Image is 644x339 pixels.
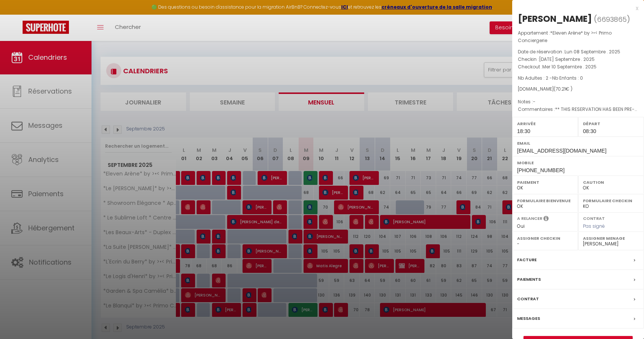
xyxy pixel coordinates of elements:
[554,86,572,92] span: ( € )
[539,56,595,62] span: [DATE] Septembre . 2025
[517,235,573,242] label: Assigner Checkin
[518,56,638,63] p: Checkin :
[543,215,549,224] i: Sélectionner OUI si vous souhaiter envoyer les séquences de messages post-checkout
[517,167,565,173] span: [PHONE_NUMBER]
[583,179,639,186] label: Caution
[517,295,539,303] label: Contrat
[565,48,620,55] span: Lun 08 Septembre . 2025
[517,179,573,186] label: Paiement
[518,86,638,93] div: [DOMAIN_NAME]
[517,315,540,322] label: Messages
[518,29,638,44] p: Appartement :
[542,64,597,70] span: Mer 10 Septembre . 2025
[517,215,542,222] label: A relancer
[517,148,606,154] span: [EMAIL_ADDRESS][DOMAIN_NAME]
[518,75,583,81] span: Nb Adultes : 2 -
[533,98,536,105] span: -
[518,13,592,25] div: [PERSON_NAME]
[517,159,639,166] label: Mobile
[517,128,530,134] span: 18:30
[517,120,573,127] label: Arrivée
[518,63,638,71] p: Checkout :
[583,128,596,134] span: 08:30
[583,197,639,204] label: Formulaire Checkin
[583,215,605,220] label: Contrat
[518,106,638,113] p: Commentaires :
[555,86,566,92] span: 70.21
[594,14,630,24] span: ( )
[583,223,605,229] span: Pas signé
[6,3,29,26] button: Ouvrir le widget de chat LiveChat
[518,30,612,44] span: *Eleven Arène* by >•< Primo Conciergerie
[583,235,639,242] label: Assigner Menage
[517,139,639,147] label: Email
[518,48,638,56] p: Date de réservation :
[552,75,583,81] span: Nb Enfants : 0
[597,15,627,24] span: 6693865
[518,98,638,106] p: Notes :
[517,275,541,283] label: Paiements
[583,120,639,127] label: Départ
[512,4,638,13] div: x
[517,256,537,264] label: Facture
[517,197,573,204] label: Formulaire Bienvenue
